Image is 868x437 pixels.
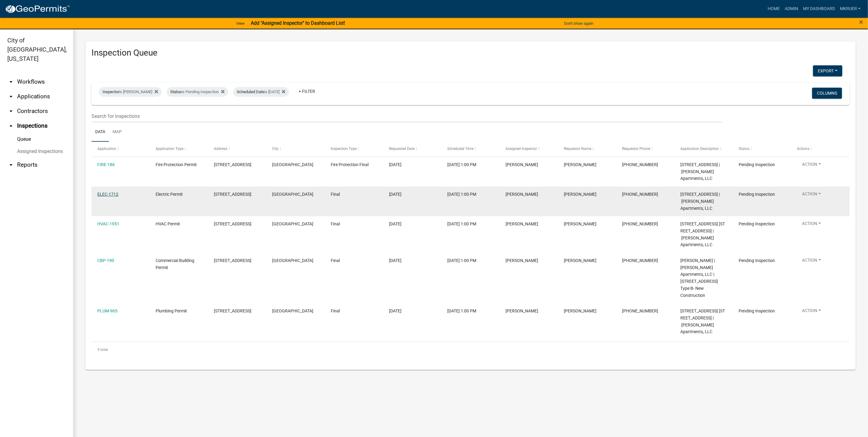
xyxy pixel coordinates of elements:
[389,308,402,313] span: 08/14/2025
[272,162,314,167] span: JEFFERSONVILLE
[622,192,658,197] span: 812-989-6355
[622,162,658,167] span: 812-989-6355
[506,192,538,197] span: Mike Kruer
[739,258,775,263] span: Pending Inspection
[383,142,441,156] datatable-header-cell: Requested Date
[97,192,118,197] a: ELEC-1712
[214,147,227,151] span: Address
[99,87,162,97] div: is [PERSON_NAME]
[156,147,183,151] span: Application Type
[266,142,325,156] datatable-header-cell: City
[739,308,775,313] span: Pending Inspection
[389,192,402,197] span: 08/14/2025
[92,122,109,142] a: Data
[441,142,500,156] datatable-header-cell: Scheduled Time
[109,122,125,142] a: Map
[739,221,775,226] span: Pending Inspection
[97,162,115,167] a: FIRE-186
[739,192,775,197] span: Pending Inspection
[331,258,340,263] span: Final
[272,308,314,313] span: JEFFERSONVILLE
[506,162,538,167] span: Mike Kruer
[156,308,187,313] span: Plumbing Permit
[681,147,719,151] span: Application Description
[622,221,658,226] span: 812-989-6355
[97,258,114,263] a: CBP-190
[97,147,116,151] span: Application
[447,147,474,151] span: Scheduled Time
[103,89,119,94] span: Inspector
[447,308,494,315] div: [DATE] 1:00 PM
[331,162,369,167] span: Fire Protection Final
[294,86,320,97] a: + Filter
[272,192,314,197] span: JEFFERSONVILLE
[7,161,15,169] i: arrow_drop_down
[389,221,402,226] span: 08/14/2025
[214,162,251,167] span: 4501 TOWN CENTER BOULEVARD
[92,110,722,122] input: Search for inspections
[237,89,264,94] span: Scheduled Date
[331,147,357,151] span: Inspection Type
[681,258,718,298] span: Denny Fenn | Warren Apartments, LLC | 4501 TOWN CENTER BOULEVARD | Building #9 Type B- New Constr...
[797,161,826,170] button: Action
[92,48,850,58] h3: Inspection Queue
[150,142,208,156] datatable-header-cell: Application Type
[331,221,340,226] span: Final
[564,162,596,167] span: CAMERON
[782,3,801,15] a: Admin
[675,142,733,156] datatable-header-cell: Application Description
[233,87,289,97] div: is [DATE]
[272,258,314,263] span: JEFFERSONVILLE
[447,257,494,264] div: [DATE] 1:00 PM
[564,147,591,151] span: Requestor Name
[506,147,537,151] span: Assigned Inspector
[812,88,842,99] button: Columns
[156,162,197,167] span: Fire Protection Permit
[622,308,658,313] span: 812-989-6355
[500,142,558,156] datatable-header-cell: Assigned Inspector
[447,161,494,168] div: [DATE] 1:00 PM
[681,221,725,247] span: 4501 TOWN CENTER BOULEVARD 4501 Town Center Blvd., Building 9 | Warren Apartments, LLC
[859,18,863,26] span: ×
[506,221,538,226] span: Mike Kruer
[564,308,596,313] span: CAMERON
[389,162,402,167] span: 08/14/2025
[325,142,383,156] datatable-header-cell: Inspection Type
[208,142,266,156] datatable-header-cell: Address
[797,257,826,266] button: Action
[564,221,596,226] span: CAMERON
[97,221,119,226] a: HVAC-1951
[272,147,279,151] span: City
[156,258,194,270] span: Commercial Building Permit
[92,342,850,357] div: 5 total
[389,258,402,263] span: 08/14/2025
[234,18,247,28] a: View
[156,192,183,197] span: Electric Permit
[801,3,837,15] a: My Dashboard
[622,258,658,263] span: 812-989-6355
[797,308,826,316] button: Action
[251,20,345,26] strong: Add "Assigned Inspector" to Dashboard List!
[214,221,251,226] span: 4501 TOWN CENTER BOULEVARD
[616,142,675,156] datatable-header-cell: Requestor Phone
[389,147,415,151] span: Requested Date
[7,107,15,115] i: arrow_drop_down
[214,192,251,197] span: 4501 TOWN CENTER BOULEVARD
[837,3,863,15] a: mkruer
[859,18,863,26] button: Close
[681,192,720,211] span: 4501 TOWN CENTER BOULEVARD building # 9 | Warren Apartments, LLC
[558,142,616,156] datatable-header-cell: Requestor Name
[765,3,782,15] a: Home
[167,87,228,97] div: is Pending Inspection
[214,308,251,313] span: 4501 TOWN CENTER BOULEVARD
[92,142,150,156] datatable-header-cell: Application
[681,162,720,181] span: 4501 TOWN CENTER BOULEVARD Building 9 | Warren Apartments, LLC
[739,147,750,151] span: Status
[622,147,650,151] span: Requestor Phone
[733,142,791,156] datatable-header-cell: Status
[170,89,182,94] span: Status
[791,142,850,156] datatable-header-cell: Actions
[7,122,15,129] i: arrow_drop_up
[564,192,596,197] span: CAMERON
[797,220,826,229] button: Action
